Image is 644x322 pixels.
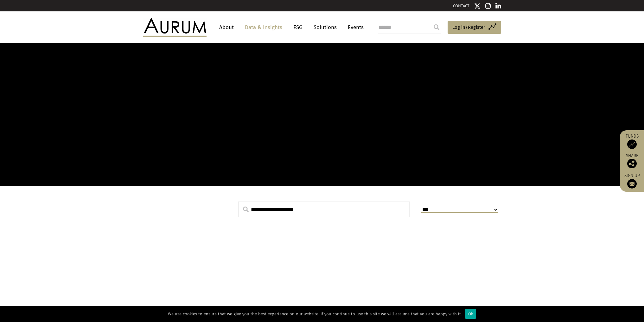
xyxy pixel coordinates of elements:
input: Submit [430,21,443,34]
a: About [216,22,237,33]
div: Ok [465,309,476,319]
a: Solutions [310,22,340,33]
img: search.svg [243,207,249,212]
a: Sign up [623,173,641,189]
img: Twitter icon [474,3,481,9]
a: CONTACT [453,3,469,8]
a: Log in/Register [448,21,501,34]
img: Aurum [143,18,207,37]
a: Data & Insights [242,22,285,33]
a: Events [345,22,364,33]
a: Funds [623,133,641,149]
div: Share [623,154,641,168]
img: Access Funds [627,139,637,149]
img: Share this post [627,159,637,168]
img: Sign up to our newsletter [627,179,637,189]
img: Linkedin icon [495,3,501,9]
a: ESG [290,22,306,33]
img: Instagram icon [485,3,491,9]
span: Log in/Register [452,23,485,31]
